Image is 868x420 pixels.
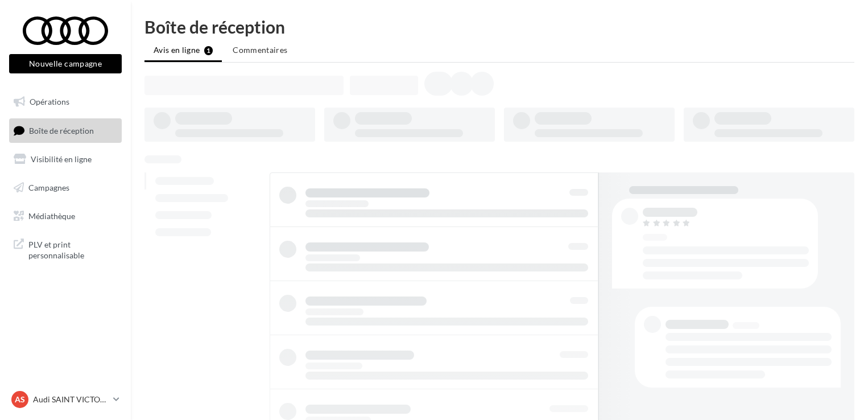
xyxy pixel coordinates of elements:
span: AS [15,394,25,405]
button: Nouvelle campagne [9,54,122,73]
a: Médiathèque [7,204,124,228]
span: Commentaires [233,45,287,55]
div: Boîte de réception [144,18,854,35]
span: Campagnes [28,183,69,192]
p: Audi SAINT VICTORET [33,394,109,405]
a: PLV et print personnalisable [7,232,124,266]
span: Médiathèque [28,211,75,220]
span: Boîte de réception [29,125,94,135]
a: Opérations [7,90,124,114]
span: Opérations [30,97,69,106]
a: Boîte de réception [7,118,124,143]
a: Campagnes [7,176,124,200]
a: AS Audi SAINT VICTORET [9,389,122,410]
a: Visibilité en ligne [7,147,124,171]
span: Visibilité en ligne [31,154,92,164]
span: PLV et print personnalisable [28,237,117,261]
